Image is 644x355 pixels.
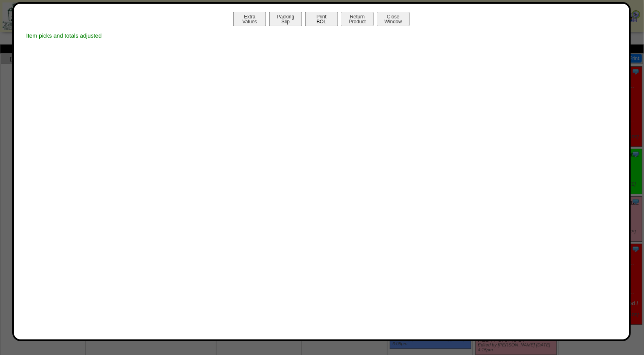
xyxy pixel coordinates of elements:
[377,12,410,26] button: CloseWindow
[269,12,302,26] button: PackingSlip
[341,12,374,26] button: ReturnProduct
[376,18,410,25] a: CloseWindow
[22,28,621,43] div: Item picks and totals adjusted
[304,18,340,25] a: PrintBOL
[305,12,338,26] button: PrintBOL
[268,18,304,25] a: PackingSlip
[233,12,266,26] button: ExtraValues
